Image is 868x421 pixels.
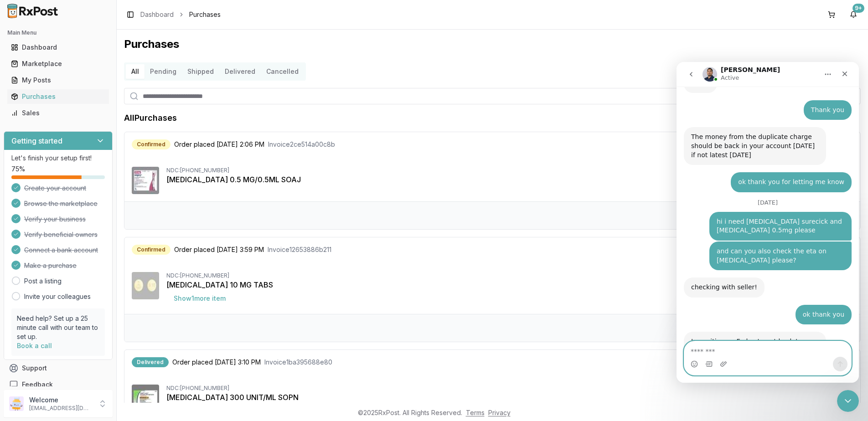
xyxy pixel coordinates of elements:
a: Purchases [7,88,109,105]
p: Let's finish your setup first! [11,154,105,163]
iframe: Intercom live chat [837,390,859,412]
div: My Posts [11,76,105,85]
a: Marketplace [7,56,109,72]
div: Confirmed [132,139,170,149]
div: Delivered [132,357,169,367]
button: Purchases [4,89,113,104]
button: Marketplace [4,56,113,71]
button: Delivered [219,64,261,79]
span: Order placed [DATE] 3:59 PM [174,245,264,254]
div: [MEDICAL_DATA] 300 UNIT/ML SOPN [166,392,853,403]
a: Sales [7,105,109,121]
button: Show1more item [166,290,233,307]
div: NDC: [PHONE_NUMBER] [166,272,853,279]
h3: Getting started [11,135,62,146]
span: Verify beneficial owners [24,230,98,239]
p: [EMAIL_ADDRESS][DOMAIN_NAME] [29,405,93,412]
img: Jardiance 10 MG TABS [132,272,159,299]
span: Order placed [DATE] 3:10 PM [172,358,261,367]
button: Dashboard [4,40,113,55]
div: [MEDICAL_DATA] 0.5 MG/0.5ML SOAJ [166,174,853,185]
div: Purchases [11,92,105,101]
img: RxPost Logo [4,4,62,18]
a: Privacy [488,409,511,416]
iframe: Intercom live chat [677,62,859,383]
h1: Purchases [124,37,861,51]
a: Terms [466,409,485,416]
p: Need help? Set up a 25 minute call with our team to set up. [17,314,99,341]
div: 9+ [852,4,864,13]
span: Invoice 12653886b211 [268,245,331,254]
span: Create your account [24,184,86,193]
div: Sales [11,108,105,118]
img: Wegovy 0.5 MG/0.5ML SOAJ [132,167,159,194]
span: Feedback [22,380,53,389]
span: 75 % [11,164,25,174]
button: My Posts [4,73,113,87]
button: Pending [145,64,182,79]
span: Browse the marketplace [24,199,98,208]
button: Feedback [4,376,113,393]
a: Book a call [17,342,52,349]
button: Shipped [182,64,219,79]
p: Welcome [29,395,93,405]
button: All [126,64,145,79]
span: Invoice 2ce514a00c8b [268,140,335,149]
h1: All Purchases [124,112,177,124]
h2: Main Menu [7,29,109,36]
div: [MEDICAL_DATA] 10 MG TABS [166,279,853,290]
span: Invoice 1ba395688e80 [264,358,332,367]
button: 9+ [846,7,861,22]
button: Cancelled [261,64,304,79]
img: Toujeo SoloStar 300 UNIT/ML SOPN [132,385,159,412]
a: Dashboard [7,39,109,56]
img: User avatar [9,396,24,411]
button: Support [4,360,113,376]
span: Make a purchase [24,261,77,270]
button: Sales [4,106,113,120]
nav: breadcrumb [140,10,221,19]
div: NDC: [PHONE_NUMBER] [166,385,853,392]
a: Dashboard [140,10,174,19]
a: Post a listing [24,277,62,286]
span: Purchases [189,10,221,19]
div: Dashboard [11,43,105,52]
div: NDC: [PHONE_NUMBER] [166,167,853,174]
